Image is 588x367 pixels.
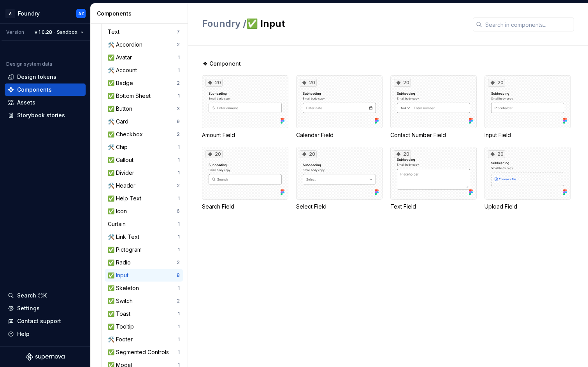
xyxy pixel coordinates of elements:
[18,10,40,17] div: Foundry
[105,308,183,320] a: ✅ Toast1
[177,131,180,137] div: 2
[17,86,52,94] div: Components
[177,272,180,278] div: 8
[202,131,288,139] div: Amount Field
[6,61,52,67] div: Design system data
[484,147,571,210] div: 20Upload Field
[108,169,137,177] div: ✅ Divider
[108,310,133,318] div: ✅ Toast
[105,103,183,115] a: ✅ Button3
[26,353,65,361] svg: Supernova Logo
[105,218,183,230] a: Curtain1
[97,10,184,17] div: Components
[105,154,183,166] a: ✅ Callout1
[108,92,154,100] div: ✅ Bottom Sheet
[296,147,383,210] div: 20Select Field
[296,75,383,139] div: 20Calendar Field
[108,284,142,292] div: ✅ Skeleton
[5,83,86,96] a: Components
[108,156,137,164] div: ✅ Callout
[5,328,86,340] button: Help
[5,315,86,327] button: Contact support
[484,75,571,139] div: 20Input Field
[108,66,140,74] div: 🛠️ Account
[108,54,135,61] div: ✅ Avatar
[394,79,411,87] div: 20
[488,79,505,87] div: 20
[105,346,183,358] a: ✅ Segmented Controls1
[390,75,477,139] div: 20Contact Number Field
[178,195,180,202] div: 1
[178,170,180,176] div: 1
[108,259,134,266] div: ✅ Radio
[390,147,477,210] div: 20Text Field
[2,5,89,22] button: AFoundryAZ
[202,147,288,210] div: 20Search Field
[300,79,317,87] div: 20
[105,38,183,51] a: 🛠️ Accordion2
[6,29,24,35] div: Version
[108,233,142,241] div: 🛠️ Link Text
[178,311,180,317] div: 1
[5,71,86,83] a: Design tokens
[105,115,183,128] a: 🛠️ Card9
[105,77,183,89] a: ✅ Badge2
[105,231,183,243] a: 🛠️ Link Text1
[202,203,288,210] div: Search Field
[390,131,477,139] div: Contact Number Field
[482,17,574,31] input: Search in components...
[296,131,383,139] div: Calendar Field
[105,205,183,217] a: ✅ Icon6
[178,221,180,227] div: 1
[108,105,135,113] div: ✅ Button
[178,157,180,163] div: 1
[177,80,180,86] div: 2
[5,96,86,109] a: Assets
[488,150,505,158] div: 20
[484,131,571,139] div: Input Field
[108,220,129,228] div: Curtain
[178,324,180,330] div: 1
[105,26,183,38] a: Text7
[484,203,571,210] div: Upload Field
[108,118,132,125] div: 🛠️ Card
[17,73,56,81] div: Design tokens
[296,203,383,210] div: Select Field
[178,247,180,253] div: 1
[108,143,131,151] div: 🛠️ Chip
[108,195,144,202] div: ✅ Help Text
[203,60,241,68] span: ❖ Component
[105,320,183,333] a: ✅ Tooltip1
[105,282,183,294] a: ✅ Skeleton1
[105,295,183,307] a: ✅ Switch2
[108,79,136,87] div: ✅ Badge
[108,271,132,279] div: ✅ Input
[108,207,130,215] div: ✅ Icon
[177,29,180,35] div: 7
[178,144,180,150] div: 1
[300,150,317,158] div: 20
[178,54,180,61] div: 1
[31,27,87,38] button: v 1.0.28 - Sandbox
[390,203,477,210] div: Text Field
[17,317,61,325] div: Contact support
[178,336,180,343] div: 1
[177,183,180,189] div: 2
[108,323,137,330] div: ✅ Tooltip
[105,90,183,102] a: ✅ Bottom Sheet1
[108,348,172,356] div: ✅ Segmented Controls
[105,256,183,269] a: ✅ Radio2
[17,304,40,312] div: Settings
[105,51,183,64] a: ✅ Avatar1
[178,285,180,291] div: 1
[108,41,146,49] div: 🛠️ Accordion
[178,349,180,355] div: 1
[105,167,183,179] a: ✅ Divider1
[17,292,47,299] div: Search ⌘K
[105,141,183,153] a: 🛠️ Chip1
[78,10,84,17] div: AZ
[17,111,65,119] div: Storybook stories
[108,297,136,305] div: ✅ Switch
[205,79,223,87] div: 20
